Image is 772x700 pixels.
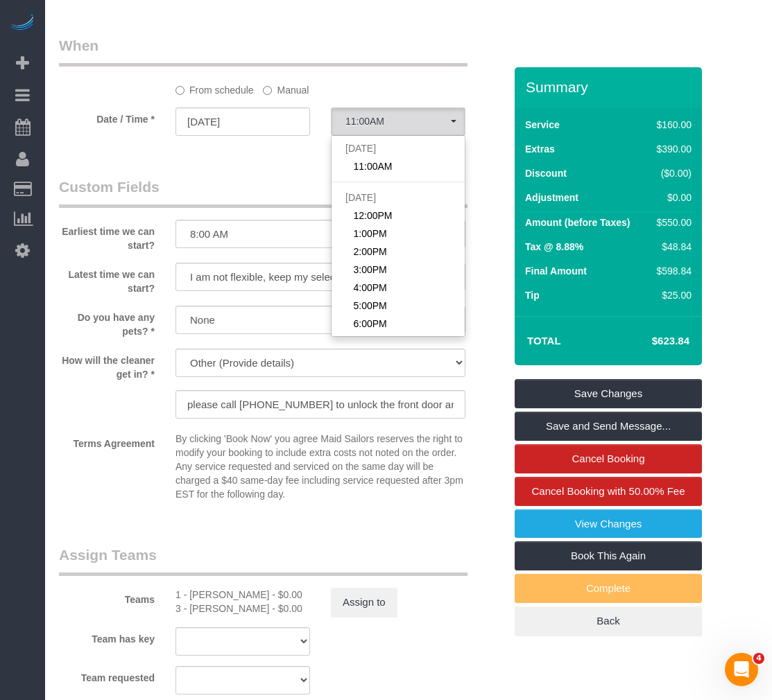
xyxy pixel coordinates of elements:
div: 0 hours x $17.00/hour [175,588,310,602]
label: Final Amount [525,264,587,278]
h3: Summary [526,79,695,95]
span: [DATE] [345,143,376,154]
iframe: Intercom live chat [725,653,758,686]
div: ($0.00) [651,166,692,180]
label: Date / Time * [49,107,165,126]
span: 5:00PM [354,299,387,313]
div: $25.00 [651,288,692,302]
span: 11:00AM [354,159,393,173]
h4: $623.84 [610,335,689,347]
legend: Assign Teams [59,545,468,576]
span: 2:00PM [354,245,387,259]
a: Back [515,606,702,636]
label: Adjustment [525,191,578,204]
button: 11:00AM [331,107,465,136]
span: 6:00PM [354,317,387,331]
p: By clicking 'Book Now' you agree Maid Sailors reserves the right to modify your booking to includ... [175,432,465,501]
label: Terms Agreement [49,432,165,450]
legend: Custom Fields [59,177,468,208]
label: Team has key [49,627,165,646]
input: Manual [263,86,272,95]
span: 1:00PM [354,227,387,240]
label: Service [525,118,560,132]
div: $48.84 [651,240,692,254]
label: From schedule [175,78,254,97]
input: MM/DD/YYYY [175,107,310,136]
label: Amount (before Taxes) [525,216,630,229]
button: Assign to [331,588,397,617]
img: Automaid Logo [8,14,36,33]
span: [DATE] [345,192,376,203]
a: Book This Again [515,541,702,570]
div: $160.00 [651,118,692,132]
span: 11:00AM [345,116,451,127]
div: $390.00 [651,142,692,156]
a: View Changes [515,509,702,539]
div: $598.84 [651,264,692,278]
a: Save Changes [515,379,702,408]
label: How will the cleaner get in? * [49,349,165,381]
label: Tax @ 8.88% [525,240,583,254]
label: Team requested [49,666,165,685]
legend: When [59,35,468,67]
input: From schedule [175,86,185,95]
div: $550.00 [651,216,692,229]
span: 4:00PM [354,281,387,295]
label: Latest time we can start? [49,263,165,295]
span: 12:00PM [354,209,393,222]
div: 0 hours x $17.00/hour [175,602,310,615]
label: Extras [525,142,555,156]
strong: Total [527,335,561,347]
span: 3:00PM [354,263,387,277]
span: 4 [753,653,764,664]
label: Manual [263,78,309,97]
a: Save and Send Message... [515,412,702,441]
span: Cancel Booking with 50.00% Fee [532,485,685,497]
label: Tip [525,288,540,302]
label: Do you have any pets? * [49,306,165,338]
label: Teams [49,588,165,606]
a: Cancel Booking [515,444,702,473]
label: Discount [525,166,567,180]
div: $0.00 [651,191,692,204]
label: Earliest time we can start? [49,220,165,252]
a: Cancel Booking with 50.00% Fee [515,477,702,506]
